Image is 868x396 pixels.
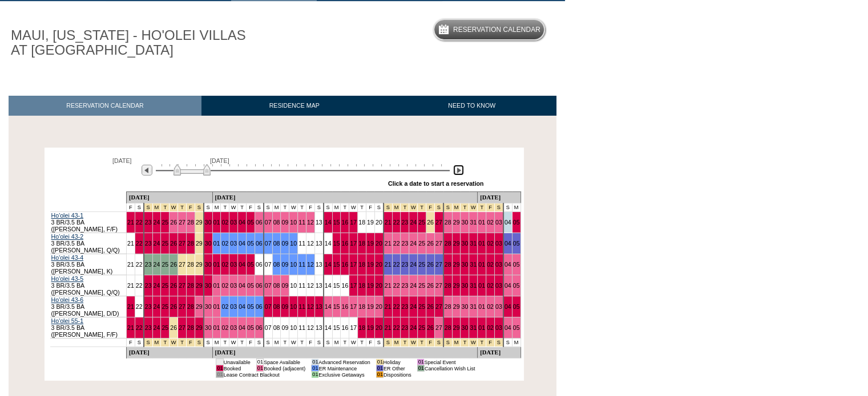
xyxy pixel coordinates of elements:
[221,203,229,212] td: T
[196,303,203,310] a: 29
[273,240,280,247] a: 08
[385,282,391,289] a: 21
[51,275,84,282] a: Ho'olei 43-5
[145,324,152,331] a: 23
[170,261,177,268] a: 26
[298,219,305,226] a: 11
[385,219,391,226] a: 21
[513,261,520,268] a: 05
[230,282,237,289] a: 03
[418,219,425,226] a: 25
[470,324,477,331] a: 31
[350,261,357,268] a: 17
[341,303,348,310] a: 16
[247,282,254,289] a: 05
[205,240,212,247] a: 30
[453,240,460,247] a: 29
[187,282,194,289] a: 28
[341,240,348,247] a: 16
[410,261,417,268] a: 24
[332,203,341,212] td: M
[281,261,288,268] a: 09
[478,261,485,268] a: 01
[487,303,494,310] a: 02
[350,219,357,226] a: 17
[187,219,194,226] a: 28
[247,203,255,212] td: F
[385,240,391,247] a: 21
[453,219,460,226] a: 29
[461,261,468,268] a: 30
[51,317,84,324] a: Ho'olei 55-1
[358,203,366,212] td: T
[504,303,511,310] a: 04
[478,324,485,331] a: 01
[256,303,263,310] a: 06
[461,203,469,212] td: New Year's
[341,261,348,268] a: 16
[393,324,400,331] a: 22
[247,219,254,226] a: 05
[230,240,237,247] a: 03
[470,261,477,268] a: 31
[265,219,272,226] a: 07
[350,303,357,310] a: 17
[213,324,220,331] a: 01
[247,240,254,247] a: 05
[513,219,520,226] a: 05
[333,219,340,226] a: 15
[265,240,272,247] a: 07
[401,303,408,310] a: 23
[388,180,484,187] div: Click a date to start a reservation
[247,324,254,331] a: 05
[170,303,177,310] a: 26
[170,282,177,289] a: 26
[170,240,177,247] a: 26
[154,303,160,310] a: 24
[212,203,221,212] td: M
[154,261,160,268] a: 24
[409,203,418,212] td: Christmas
[51,254,84,261] a: Ho'olei 43-4
[341,219,348,226] a: 16
[127,219,134,226] a: 21
[427,240,434,247] a: 26
[127,303,134,310] a: 21
[196,324,203,331] a: 29
[221,261,228,268] a: 02
[169,203,178,212] td: Thanksgiving
[410,240,417,247] a: 24
[470,303,477,310] a: 31
[401,219,408,226] a: 23
[453,303,460,310] a: 29
[273,303,280,310] a: 08
[290,261,297,268] a: 10
[306,203,315,212] td: F
[367,303,374,310] a: 19
[434,203,443,212] td: Christmas
[401,240,408,247] a: 23
[445,261,451,268] a: 28
[349,203,358,212] td: W
[385,324,391,331] a: 21
[367,240,374,247] a: 19
[144,203,152,212] td: Thanksgiving
[435,261,442,268] a: 27
[204,203,212,212] td: S
[376,303,382,310] a: 20
[213,240,220,247] a: 01
[410,219,417,226] a: 24
[453,282,460,289] a: 29
[383,203,392,212] td: Christmas
[290,240,297,247] a: 10
[453,26,540,34] h5: Reservation Calendar
[314,203,323,212] td: S
[239,240,245,247] a: 04
[504,261,511,268] a: 04
[393,282,400,289] a: 22
[495,261,502,268] a: 03
[393,240,400,247] a: 22
[205,303,212,310] a: 30
[445,324,451,331] a: 28
[387,96,556,116] a: NEED TO KNOW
